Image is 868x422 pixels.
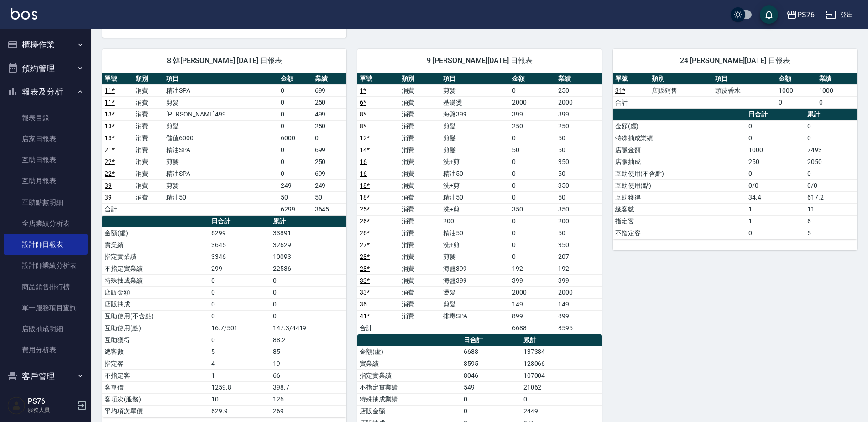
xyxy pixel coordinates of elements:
[271,263,346,274] td: 22536
[441,84,510,96] td: 剪髮
[399,120,441,132] td: 消費
[209,310,271,322] td: 0
[510,132,556,144] td: 0
[102,346,209,358] td: 總客數
[278,191,313,203] td: 50
[271,286,346,298] td: 0
[613,132,746,144] td: 特殊抽成業績
[805,203,857,215] td: 11
[822,6,857,23] button: 登出
[271,381,346,393] td: 398.7
[271,239,346,251] td: 32629
[102,393,209,405] td: 客項次(服務)
[313,108,347,120] td: 499
[164,73,278,85] th: 項目
[556,215,602,227] td: 200
[556,84,602,96] td: 250
[357,405,461,417] td: 店販金額
[209,334,271,346] td: 0
[510,298,556,310] td: 149
[746,132,805,144] td: 0
[556,168,602,179] td: 50
[713,84,776,96] td: 頭皮香水
[441,144,510,156] td: 剪髮
[776,84,816,96] td: 1000
[441,298,510,310] td: 剪髮
[510,96,556,108] td: 2000
[510,274,556,286] td: 399
[556,203,602,215] td: 350
[209,239,271,251] td: 3645
[461,381,521,393] td: 549
[278,73,313,85] th: 金額
[805,156,857,168] td: 2050
[4,213,88,234] a: 全店業績分析表
[209,263,271,274] td: 299
[7,396,26,415] img: Person
[817,96,857,108] td: 0
[102,369,209,381] td: 不指定客
[556,156,602,168] td: 350
[133,108,164,120] td: 消費
[510,239,556,251] td: 0
[461,334,521,346] th: 日合計
[746,156,805,168] td: 250
[613,120,746,132] td: 金額(虛)
[441,263,510,274] td: 海鹽399
[805,132,857,144] td: 0
[805,144,857,156] td: 7493
[271,393,346,405] td: 126
[133,168,164,179] td: 消費
[278,168,313,179] td: 0
[278,132,313,144] td: 6000
[313,156,347,168] td: 250
[4,33,88,57] button: 櫃檯作業
[399,191,441,203] td: 消費
[510,120,556,132] td: 250
[441,120,510,132] td: 剪髮
[510,286,556,298] td: 2000
[461,393,521,405] td: 0
[271,322,346,334] td: 147.3/4419
[209,346,271,358] td: 5
[441,203,510,215] td: 洗+剪
[746,215,805,227] td: 1
[556,286,602,298] td: 2000
[102,239,209,251] td: 實業績
[209,358,271,369] td: 4
[441,251,510,263] td: 剪髮
[164,144,278,156] td: 精油SPA
[461,358,521,369] td: 8595
[209,286,271,298] td: 0
[776,73,816,85] th: 金額
[278,96,313,108] td: 0
[271,227,346,239] td: 33891
[556,239,602,251] td: 350
[105,194,112,201] a: 39
[441,156,510,168] td: 洗+剪
[164,191,278,203] td: 精油50
[133,132,164,144] td: 消費
[313,179,347,191] td: 249
[441,132,510,144] td: 剪髮
[357,393,461,405] td: 特殊抽成業績
[102,263,209,274] td: 不指定實業績
[313,120,347,132] td: 250
[441,310,510,322] td: 排毒SPA
[624,56,846,65] span: 24 [PERSON_NAME][DATE] 日報表
[399,310,441,322] td: 消費
[28,406,74,414] p: 服務人員
[399,84,441,96] td: 消費
[4,192,88,213] a: 互助點數明細
[441,108,510,120] td: 海鹽399
[521,358,602,369] td: 128066
[271,310,346,322] td: 0
[399,144,441,156] td: 消費
[510,179,556,191] td: 0
[746,120,805,132] td: 0
[613,73,649,85] th: 單號
[441,227,510,239] td: 精油50
[4,297,88,318] a: 單一服務項目查詢
[399,298,441,310] td: 消費
[776,96,816,108] td: 0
